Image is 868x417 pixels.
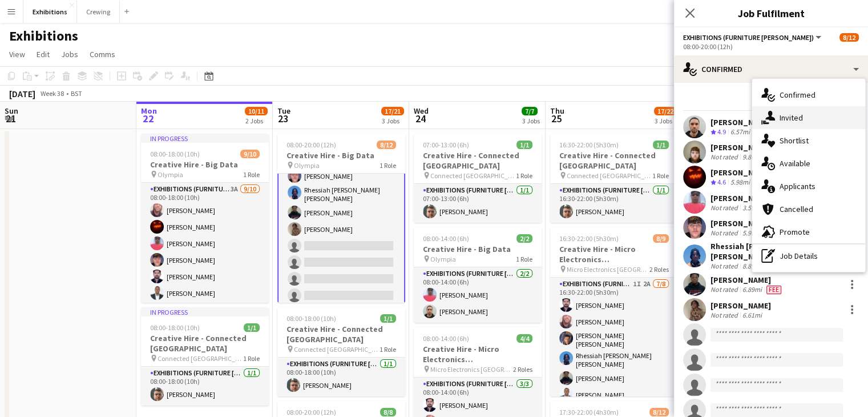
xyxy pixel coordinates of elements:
span: 24 [412,112,429,125]
h3: Creative Hire - Connected [GEOGRAPHIC_DATA] [414,150,542,171]
div: [DATE] [9,88,35,99]
app-job-card: 16:30-22:00 (5h30m)1/1Creative Hire - Connected [GEOGRAPHIC_DATA] Connected [GEOGRAPHIC_DATA]1 Ro... [550,134,678,223]
span: 17/22 [654,107,677,115]
span: Connected [GEOGRAPHIC_DATA] [294,345,380,354]
div: 6.61mi [740,311,764,319]
div: 6.57mi [728,127,752,137]
span: Promote [780,227,810,237]
div: 5.98mi [740,228,764,237]
button: Exhibitions [23,1,77,23]
div: 9.8mi [740,153,761,162]
h3: Creative Hire - Micro Electronics [GEOGRAPHIC_DATA] - [PERSON_NAME] [414,344,542,364]
h3: Creative Hire - Micro Electronics [GEOGRAPHIC_DATA] - [PERSON_NAME] [550,244,678,264]
span: 2 Roles [649,265,669,274]
span: 1 Role [516,171,532,180]
span: Jobs [61,49,78,59]
span: 1/1 [653,141,669,149]
div: [PERSON_NAME] [710,117,772,127]
app-job-card: 07:00-13:00 (6h)1/1Creative Hire - Connected [GEOGRAPHIC_DATA] Connected [GEOGRAPHIC_DATA]1 RoleE... [414,134,542,223]
div: Not rated [710,262,740,271]
span: 8/12 [377,141,396,149]
a: Comms [85,47,120,62]
span: Connected [GEOGRAPHIC_DATA] [567,171,652,180]
button: Crewing [77,1,120,23]
div: 3 Jobs [522,117,540,125]
span: 08:00-18:00 (10h) [150,150,200,158]
div: 08:00-20:00 (12h) [683,42,859,51]
div: 08:00-20:00 (12h)8/12Creative Hire - Big Data Olympia1 Role[PERSON_NAME][PERSON_NAME][PERSON_NAME... [277,134,405,303]
h1: Exhibitions [9,27,78,45]
span: Olympia [158,170,183,179]
span: Edit [37,49,50,59]
div: 3 Jobs [382,117,403,125]
div: 6.89mi [740,285,764,294]
span: 08:00-18:00 (10h) [150,323,200,332]
span: 16:30-22:00 (5h30m) [559,234,619,243]
span: 08:00-14:00 (6h) [423,234,469,243]
span: 10/11 [245,107,268,115]
span: Connected [GEOGRAPHIC_DATA] [158,354,243,363]
span: Sun [5,106,18,116]
span: Fee [766,286,781,294]
app-card-role: Exhibitions (Furniture [PERSON_NAME])1/108:00-18:00 (10h)[PERSON_NAME] [277,358,405,396]
span: Available [780,158,810,169]
div: [PERSON_NAME] [710,142,780,153]
span: Micro Electronics [GEOGRAPHIC_DATA] - [PERSON_NAME] [567,265,649,274]
span: 08:00-14:00 (6h) [423,334,469,343]
h3: Creative Hire - Big Data [141,159,269,170]
div: [PERSON_NAME] [710,300,771,311]
span: Week 38 [38,89,66,98]
div: Not rated [710,285,740,294]
span: 17/21 [381,107,404,115]
div: Job Details [752,244,865,267]
span: 16:30-22:00 (5h30m) [559,141,619,149]
span: 17:30-22:00 (4h30m) [559,408,619,416]
div: In progress08:00-18:00 (10h)1/1Creative Hire - Connected [GEOGRAPHIC_DATA] Connected [GEOGRAPHIC_... [141,307,269,406]
div: Rhessiah [PERSON_NAME] [PERSON_NAME] [710,241,841,262]
span: 9/10 [240,150,260,158]
app-card-role: Exhibitions (Furniture [PERSON_NAME])1/108:00-18:00 (10h)[PERSON_NAME] [141,367,269,406]
h3: Creative Hire - Big Data [414,244,542,254]
app-job-card: 08:00-18:00 (10h)1/1Creative Hire - Connected [GEOGRAPHIC_DATA] Connected [GEOGRAPHIC_DATA]1 Role... [277,307,405,396]
span: 1 Role [516,255,532,263]
div: 3.59mi [740,203,764,212]
span: 22 [139,112,157,125]
span: Wed [414,106,429,116]
h3: Creative Hire - Big Data [277,150,405,161]
h3: Creative Hire - Connected [GEOGRAPHIC_DATA] [277,324,405,344]
div: [PERSON_NAME] [710,167,772,178]
div: Not rated [710,311,740,319]
span: 8/9 [653,234,669,243]
h3: Creative Hire - Connected [GEOGRAPHIC_DATA] [141,333,269,354]
span: Shortlist [780,135,809,146]
span: 08:00-20:00 (12h) [286,141,336,149]
div: Not rated [710,203,740,212]
div: [PERSON_NAME] [710,218,771,228]
span: 1/1 [380,314,396,323]
span: 8/12 [839,33,859,42]
div: Crew has different fees then in role [764,285,784,294]
span: 1/1 [244,323,260,332]
div: Not rated [710,228,740,237]
span: Cancelled [780,204,813,214]
a: Jobs [56,47,83,62]
app-card-role: Exhibitions (Furniture [PERSON_NAME])1/116:30-22:00 (5h30m)[PERSON_NAME] [550,184,678,223]
span: Olympia [294,161,320,170]
div: 5.98mi [728,178,752,187]
div: 3 Jobs [655,117,676,125]
span: 2/2 [516,234,532,243]
div: In progress [141,307,269,316]
span: 25 [548,112,564,125]
span: 8/8 [380,408,396,416]
span: 4/4 [516,334,532,343]
app-job-card: In progress08:00-18:00 (10h)9/10Creative Hire - Big Data Olympia1 RoleExhibitions (Furniture [PER... [141,134,269,303]
span: 7/7 [522,107,538,115]
app-job-card: 08:00-14:00 (6h)2/2Creative Hire - Big Data Olympia1 RoleExhibitions (Furniture [PERSON_NAME])2/2... [414,227,542,323]
app-job-card: 16:30-22:00 (5h30m)8/9Creative Hire - Micro Electronics [GEOGRAPHIC_DATA] - [PERSON_NAME] Micro E... [550,227,678,396]
span: 1 Role [652,171,669,180]
app-card-role: [PERSON_NAME][PERSON_NAME][PERSON_NAME]Rhessiah [PERSON_NAME] [PERSON_NAME][PERSON_NAME][PERSON_N... [277,81,405,308]
span: 23 [276,112,290,125]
